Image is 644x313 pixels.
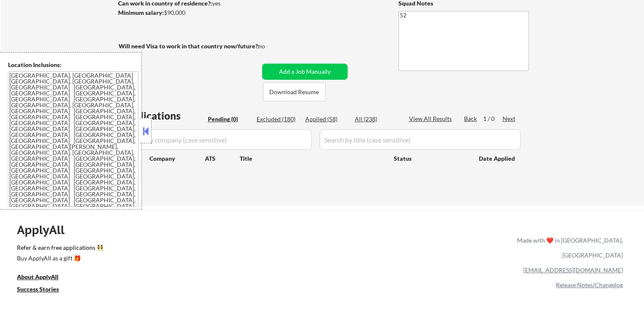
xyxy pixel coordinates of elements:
[17,255,102,261] div: Buy ApplyAll as a gift 🎁
[17,273,58,280] u: About ApplyAll
[205,154,240,163] div: ATS
[17,285,70,295] a: Success Stories
[320,129,521,150] input: Search by title (case sensitive)
[17,254,102,264] a: Buy ApplyAll as a gift 🎁
[121,111,205,121] div: Applications
[208,115,250,123] div: Pending (0)
[17,285,59,293] u: Success Stories
[464,115,478,123] div: Back
[257,115,299,123] div: Excluded (180)
[409,115,454,123] div: View All Results
[17,223,74,237] div: ApplyAll
[262,64,348,80] button: Add a Job Manually
[355,115,397,123] div: All (238)
[479,154,516,163] div: Date Applied
[119,42,260,50] strong: Will need Visa to work in that country now/future?:
[523,266,623,274] a: [EMAIL_ADDRESS][DOMAIN_NAME]
[8,61,138,69] div: Location Inclusions:
[483,115,503,123] div: 1 / 0
[240,154,386,163] div: Title
[118,9,164,16] strong: Minimum salary:
[118,8,259,17] div: $90,000
[394,151,467,166] div: Status
[149,154,205,163] div: Company
[263,82,326,101] button: Download Resume
[305,115,348,123] div: Applied (58)
[258,42,282,50] div: no
[556,281,623,288] a: Release Notes/Changelog
[503,115,516,123] div: Next
[17,272,70,283] a: About ApplyAll
[121,129,312,150] input: Search by company (case sensitive)
[17,245,340,254] a: Refer & earn free applications 👯‍♀️
[514,233,623,263] div: Made with ❤️ in [GEOGRAPHIC_DATA], [GEOGRAPHIC_DATA]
